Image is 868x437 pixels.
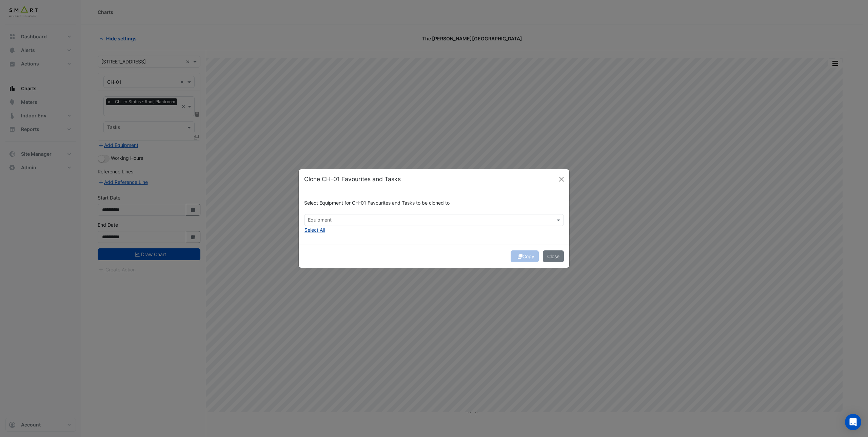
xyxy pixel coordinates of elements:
[556,174,567,184] button: Close
[304,226,325,234] button: Select All
[304,200,564,206] h6: Select Equipment for CH-01 Favourites and Tasks to be cloned to
[845,414,861,430] div: Open Intercom Messenger
[307,216,332,225] div: Equipment
[304,175,401,184] h5: Clone CH-01 Favourites and Tasks
[543,250,564,262] button: Close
